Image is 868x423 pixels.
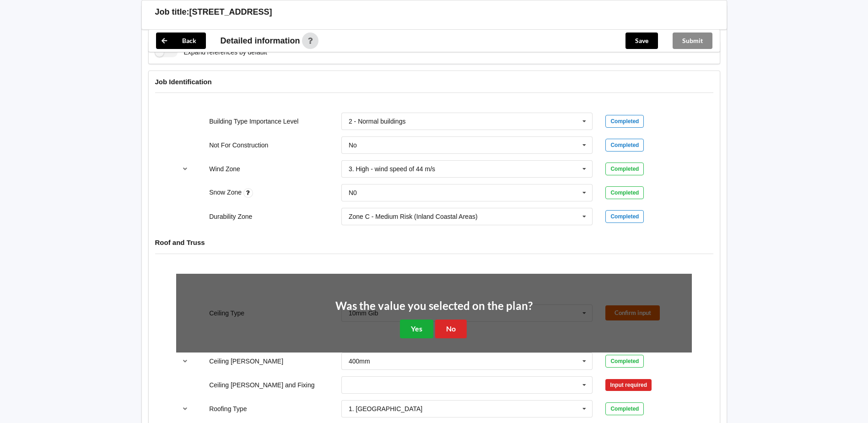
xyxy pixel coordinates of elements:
[605,402,644,415] div: Completed
[189,7,272,17] h3: [STREET_ADDRESS]
[349,118,406,125] div: 2 - Normal buildings
[209,405,247,412] label: Roofing Type
[605,186,644,199] div: Completed
[605,115,644,128] div: Completed
[605,379,652,391] div: Input required
[605,163,644,175] div: Completed
[435,320,467,338] button: No
[209,165,240,173] label: Wind Zone
[209,213,252,220] label: Durability Zone
[209,381,314,389] label: Ceiling [PERSON_NAME] and Fixing
[349,190,357,196] div: N0
[349,213,478,220] div: Zone C - Medium Risk (Inland Coastal Areas)
[400,320,433,338] button: Yes
[605,355,644,368] div: Completed
[349,142,357,148] div: No
[221,37,300,45] span: Detailed information
[209,358,283,365] label: Ceiling [PERSON_NAME]
[605,139,644,152] div: Completed
[335,299,533,313] h2: Was the value you selected on the plan?
[155,7,189,17] h3: Job title:
[605,210,644,223] div: Completed
[209,141,268,149] label: Not For Construction
[349,358,370,364] div: 400mm
[176,401,194,417] button: reference-toggle
[209,189,243,196] label: Snow Zone
[349,166,435,172] div: 3. High - wind speed of 44 m/s
[349,406,422,412] div: 1. [GEOGRAPHIC_DATA]
[209,118,298,125] label: Building Type Importance Level
[155,48,267,57] label: Expand references by default
[155,77,713,86] h4: Job Identification
[155,238,713,247] h4: Roof and Truss
[156,33,206,49] button: Back
[625,33,658,49] button: Save
[176,353,194,369] button: reference-toggle
[176,161,194,177] button: reference-toggle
